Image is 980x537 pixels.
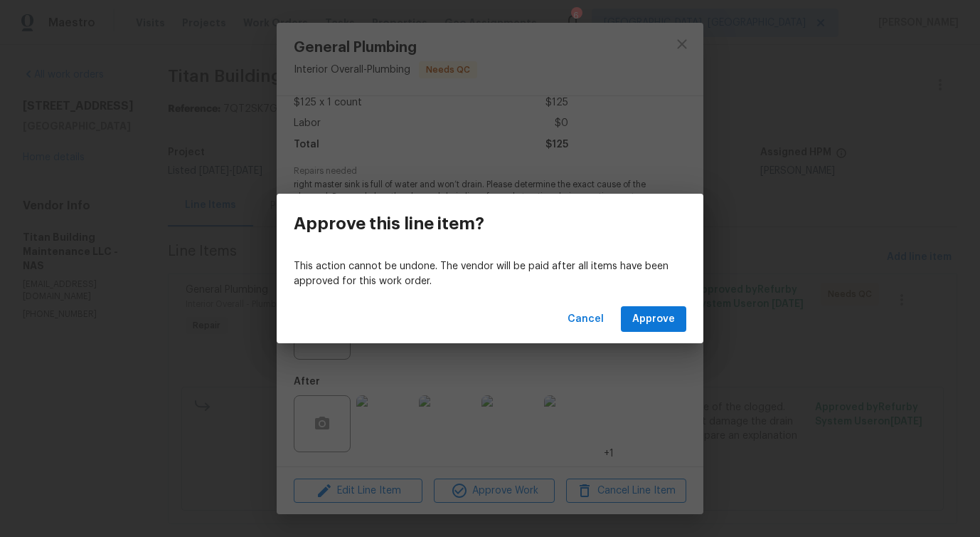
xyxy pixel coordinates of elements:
[294,214,484,234] h3: Approve this line item?
[294,259,686,289] p: This action cannot be undone. The vendor will be paid after all items have been approved for this...
[632,311,675,328] span: Approve
[621,306,686,333] button: Approve
[568,311,604,328] span: Cancel
[562,306,609,333] button: Cancel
